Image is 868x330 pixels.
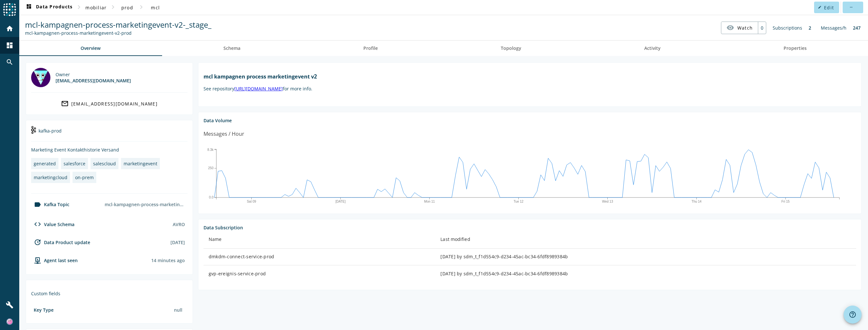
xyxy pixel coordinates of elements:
mat-icon: update [34,238,41,246]
text: Fri 15 [781,200,790,203]
div: 0 [758,22,766,34]
div: Data Subscription [204,225,856,231]
div: marketingcloud [34,174,67,180]
span: Overview [81,46,100,50]
text: [DATE] [335,200,346,203]
span: Data Products [25,4,73,11]
div: Value Schema [31,220,74,228]
img: e963a35b2d4f2be2cd08818722ff34cc [6,318,13,325]
div: Kafka Topic: mcl-kampagnen-process-marketingevent-v2-prod [25,30,212,36]
mat-icon: more_horiz [849,5,853,9]
span: Profile [363,46,378,50]
div: [EMAIL_ADDRESS][DOMAIN_NAME] [56,78,131,84]
mat-icon: label [34,201,41,208]
mat-icon: chevron_right [109,3,117,11]
div: mcl-kampagnen-process-marketingevent-v2-prod [102,199,187,210]
text: 250 [208,166,213,170]
text: Sat 09 [247,200,256,203]
div: agent-env-prod [31,256,78,264]
mat-icon: chevron_right [137,3,145,11]
a: [URL][DOMAIN_NAME] [234,86,283,92]
mat-icon: edit [818,5,821,9]
div: 2 [805,22,814,34]
div: Custom fields [31,290,187,297]
span: mcl [151,5,160,11]
div: Messages/h [818,22,850,34]
th: Last modified [435,231,856,249]
h1: mcl kampagnen process marketingevent v2 [204,73,856,80]
div: Agents typically reports every 15min to 1h [151,257,185,263]
div: Data Volume [204,117,856,124]
span: Watch [737,22,753,33]
div: salesforce [64,160,85,167]
div: Subscriptions [769,22,805,34]
text: 8.3k [207,148,214,151]
div: Data Product update [31,238,90,246]
span: Edit [824,5,834,11]
th: Name [204,231,436,249]
div: Kafka Topic [31,201,69,208]
button: Edit [814,2,839,13]
button: mobiliar [83,2,109,13]
text: 0.0 [209,196,213,199]
span: prod [121,5,133,11]
span: mobiliar [85,5,107,11]
span: Properties [784,46,807,50]
button: prod [117,2,137,13]
div: Owner [56,71,131,78]
div: on-prem [75,174,94,180]
div: [DATE] [170,239,185,245]
div: null [171,304,185,316]
mat-icon: search [6,58,13,66]
td: [DATE] by sdm_t_f1d554c9-d234-45ac-bc34-6fdf8989384b [435,249,856,265]
mat-icon: help_outline [849,311,856,318]
span: mcl-kampagnen-process-marketingevent-v2-_stage_ [25,19,212,30]
text: Thu 14 [691,200,702,203]
div: dmkdm-connect-service-prod [209,253,430,260]
div: Marketing Event Kontakthistorie Versand [31,147,187,153]
span: Activity [644,46,661,50]
div: kafka-prod [31,125,187,142]
button: Data Products [22,2,75,13]
mat-icon: dashboard [6,41,13,49]
mat-icon: chevron_right [75,3,83,11]
div: generated [34,160,56,167]
text: Mon 11 [424,200,435,203]
text: Wed 13 [602,200,613,203]
mat-icon: home [6,25,13,32]
mat-icon: dashboard [25,4,33,11]
span: Schema [223,46,240,50]
mat-icon: build [6,301,13,309]
div: AVRO [173,221,185,227]
div: [EMAIL_ADDRESS][DOMAIN_NAME] [71,101,158,107]
a: [EMAIL_ADDRESS][DOMAIN_NAME] [31,98,187,109]
img: mbx_301283@mobi.ch [31,68,50,87]
img: spoud-logo.svg [3,3,16,16]
div: marketingevent [124,160,157,167]
div: Messages / Hour [204,130,244,138]
text: Tue 12 [514,200,524,203]
p: See repository for more info. [204,86,856,92]
td: [DATE] by sdm_t_f1d554c9-d234-45ac-bc34-6fdf8989384b [435,265,856,282]
img: kafka-prod [31,126,36,134]
div: 247 [850,22,864,34]
button: Watch [721,22,758,33]
mat-icon: visibility [726,24,734,32]
div: gvp-ereignis-service-prod [209,270,430,277]
div: Key Type [34,307,54,313]
mat-icon: code [34,220,41,228]
mat-icon: mail_outline [61,100,69,107]
span: Topology [501,46,521,50]
div: salescloud [93,160,116,167]
button: mcl [145,2,166,13]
